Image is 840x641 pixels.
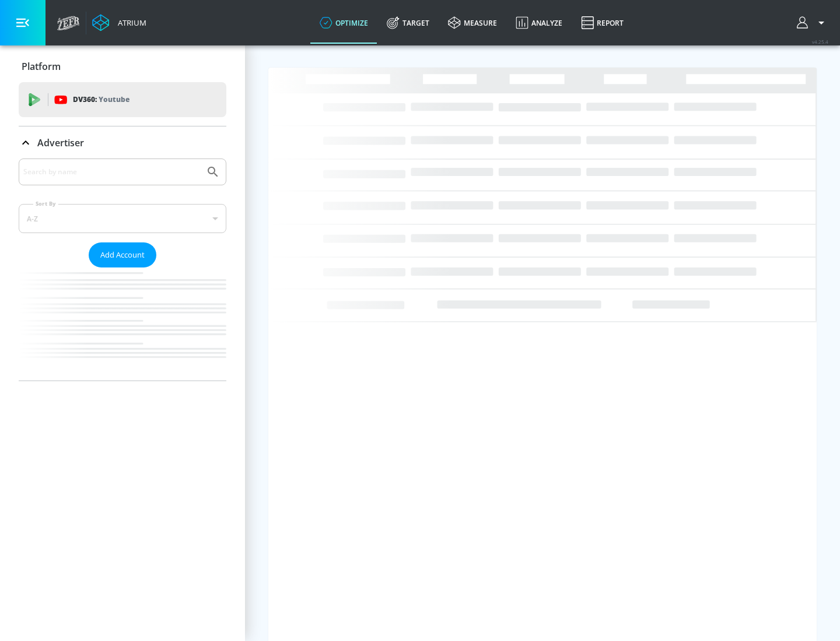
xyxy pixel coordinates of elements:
[23,164,200,179] input: Search by name
[572,2,633,44] a: Report
[19,82,226,117] div: DV360: Youtube
[99,93,129,105] p: Youtube
[19,126,226,159] div: Advertiser
[812,38,828,45] span: v 4.25.4
[506,2,572,44] a: Analyze
[377,2,439,44] a: Target
[22,60,61,73] p: Platform
[310,2,377,44] a: optimize
[439,2,506,44] a: measure
[113,17,146,28] div: Atrium
[19,267,226,381] nav: list of Advertiser
[89,242,156,267] button: Add Account
[73,93,129,106] p: DV360:
[33,200,58,207] label: Sort By
[19,204,226,233] div: A-Z
[92,14,146,31] a: Atrium
[19,159,226,381] div: Advertiser
[19,50,226,83] div: Platform
[37,136,84,149] p: Advertiser
[100,248,145,262] span: Add Account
